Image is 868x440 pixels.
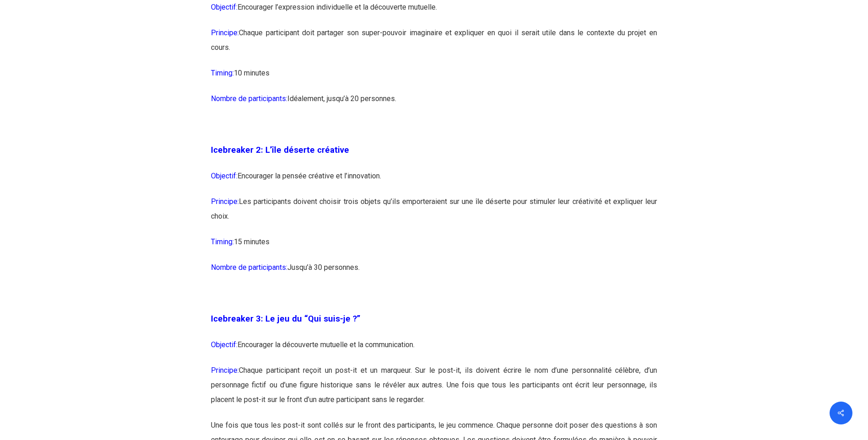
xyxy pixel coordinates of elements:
span: Nombre de participants: [211,94,287,103]
span: Objectif: [211,172,237,180]
span: Objectif: [211,3,237,11]
span: Principe: [211,366,239,375]
p: Jusqu’à 30 personnes. [211,260,657,286]
span: Icebreaker 2: L’île déserte créative [211,145,349,155]
p: Encourager la découverte mutuelle et la communication. [211,338,657,363]
p: Idéalement, jusqu’à 20 personnes. [211,91,657,117]
p: Les participants doivent choisir trois objets qu’ils emporteraient sur une île déserte pour stimu... [211,194,657,235]
span: Principe: [211,197,239,206]
span: Icebreaker 3: Le jeu du “Qui suis-je ?” [211,314,361,324]
p: Chaque participant reçoit un post-it et un marqueur. Sur le post-it, ils doivent écrire le nom d’... [211,363,657,418]
span: Principe: [211,28,239,37]
span: Timing: [211,237,234,246]
span: Objectif: [211,340,237,349]
span: Timing: [211,69,234,77]
p: Encourager la pensée créative et l’innovation. [211,169,657,194]
p: Chaque participant doit partager son super-pouvoir imaginaire et expliquer en quoi il serait util... [211,26,657,66]
p: 10 minutes [211,66,657,91]
p: 15 minutes [211,235,657,260]
span: Nombre de participants: [211,263,287,272]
